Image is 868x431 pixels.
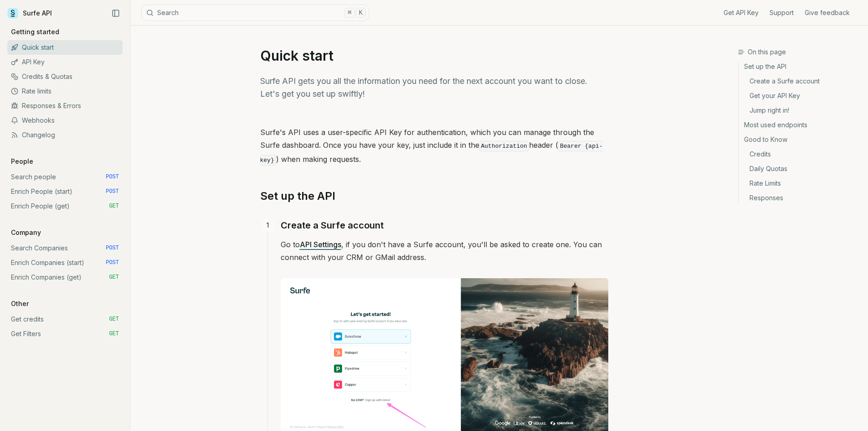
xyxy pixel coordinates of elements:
[281,218,384,233] a: Create a Surfe account
[106,173,119,181] span: POST
[106,244,119,252] span: POST
[739,103,861,118] a: Jump right in!
[281,238,608,264] p: Go to , if you don't have a Surfe account, you'll be asked to create one. You can connect with yo...
[7,55,123,69] a: API Key
[7,157,37,166] p: People
[109,6,123,20] button: Collapse Sidebar
[7,241,123,255] a: Search Companies POST
[344,8,354,18] kbd: ⌘
[739,161,861,176] a: Daily Quotas
[7,84,123,99] a: Rate limits
[739,74,861,88] a: Create a Surfe account
[7,69,123,84] a: Credits & Quotas
[106,188,119,195] span: POST
[739,62,861,74] a: Set up the API
[739,88,861,103] a: Get your API Key
[260,189,335,203] a: Set up the API
[739,132,861,147] a: Good to Know
[7,113,123,128] a: Webhooks
[770,8,794,17] a: Support
[7,270,123,285] a: Enrich Companies (get) GET
[7,199,123,213] a: Enrich People (get) GET
[7,40,123,55] a: Quick start
[7,128,123,142] a: Changelog
[739,176,861,191] a: Rate Limits
[356,8,366,18] kbd: K
[260,126,608,167] p: Surfe's API uses a user-specific API Key for authentication, which you can manage through the Sur...
[7,6,52,20] a: Surfe API
[738,47,861,57] h3: On this page
[7,255,123,270] a: Enrich Companies (start) POST
[260,47,608,64] h1: Quick start
[141,5,369,21] button: Search⌘K
[805,8,850,17] a: Give feedback
[724,8,759,17] a: Get API Key
[7,170,123,184] a: Search people POST
[7,228,45,237] p: Company
[109,316,119,323] span: GET
[300,240,341,249] a: API Settings
[7,312,123,327] a: Get credits GET
[479,141,529,151] code: Authorization
[739,147,861,161] a: Credits
[7,299,32,308] p: Other
[7,99,123,113] a: Responses & Errors
[109,274,119,281] span: GET
[7,327,123,341] a: Get Filters GET
[7,184,123,199] a: Enrich People (start) POST
[109,330,119,338] span: GET
[260,75,608,100] p: Surfe API gets you all the information you need for the next account you want to close. Let's get...
[106,259,119,266] span: POST
[739,118,861,132] a: Most used endpoints
[7,27,63,36] p: Getting started
[739,191,861,203] a: Responses
[109,203,119,210] span: GET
